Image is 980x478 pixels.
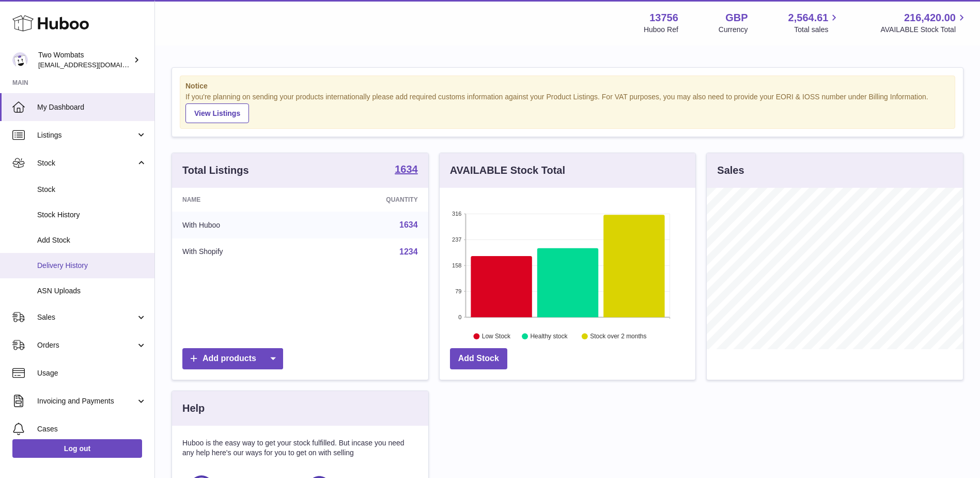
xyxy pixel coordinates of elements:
th: Quantity [310,188,428,212]
span: Invoicing and Payments [37,396,136,406]
text: Stock over 2 months [590,333,646,340]
a: 216,420.00 AVAILABLE Stock Total [880,11,968,35]
div: If you're planning on sending your products internationally please add required customs informati... [185,92,950,123]
strong: Notice [185,81,950,91]
a: Log out [12,439,142,458]
h3: AVAILABLE Stock Total [450,163,565,177]
a: Add Stock [450,348,507,369]
span: Stock [37,158,136,168]
a: 1634 [399,220,418,229]
a: Add products [182,348,283,369]
text: Low Stock [482,333,511,340]
span: Stock [37,185,147,195]
div: Huboo Ref [644,25,678,35]
h3: Help [182,401,205,415]
h3: Sales [717,163,744,177]
text: 158 [452,262,461,268]
a: 1234 [399,247,418,256]
span: Delivery History [37,261,147,271]
span: Sales [37,312,136,322]
span: Listings [37,130,136,140]
h3: Total Listings [182,163,249,177]
img: internalAdmin-13756@internal.huboo.com [12,52,28,68]
span: 2,564.61 [788,11,829,25]
strong: 1634 [395,164,418,174]
text: 316 [452,211,461,217]
span: 216,420.00 [904,11,956,25]
span: AVAILABLE Stock Total [880,25,968,35]
span: [EMAIL_ADDRESS][DOMAIN_NAME] [38,61,152,69]
td: With Huboo [172,212,310,238]
span: Total sales [794,25,840,35]
a: 1634 [395,164,418,176]
span: My Dashboard [37,102,147,112]
span: Usage [37,368,147,378]
strong: GBP [725,11,748,25]
div: Two Wombats [38,50,131,70]
text: 79 [455,288,461,294]
span: Stock History [37,210,147,220]
th: Name [172,188,310,212]
span: Add Stock [37,235,147,245]
span: ASN Uploads [37,286,147,296]
p: Huboo is the easy way to get your stock fulfilled. But incase you need any help here's our ways f... [182,438,418,458]
strong: 13756 [649,11,678,25]
a: View Listings [185,103,249,123]
text: 237 [452,236,461,243]
td: With Shopify [172,238,310,265]
text: 0 [458,314,461,320]
span: Cases [37,424,147,434]
div: Currency [719,25,748,35]
a: 2,564.61 Total sales [788,11,841,35]
span: Orders [37,340,136,350]
text: Healthy stock [530,333,568,340]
